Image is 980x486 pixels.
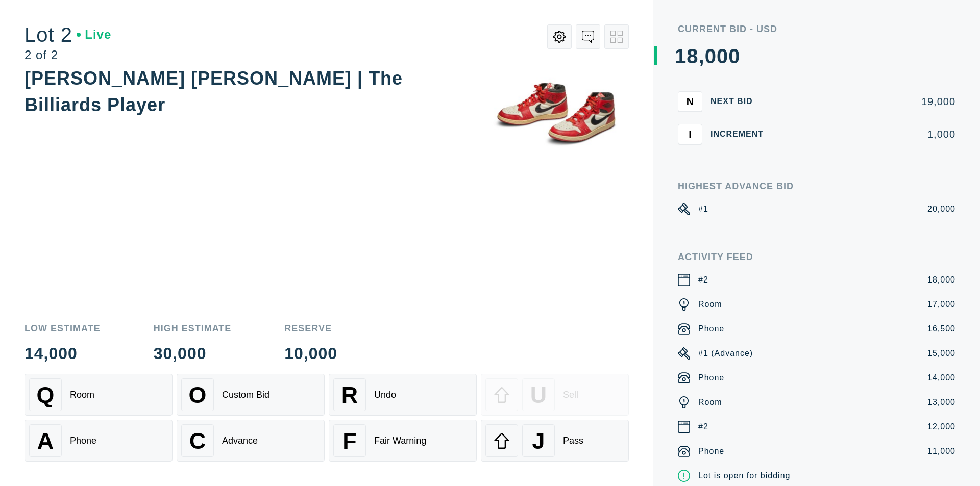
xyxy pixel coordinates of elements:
div: Phone [70,436,96,446]
div: 1 [675,46,687,66]
div: 30,000 [154,345,232,362]
div: Increment [710,130,772,138]
span: A [37,428,54,454]
div: 11,000 [927,445,955,457]
div: Lot 2 [24,24,111,45]
div: Phone [698,372,724,384]
span: O [189,382,207,408]
button: JPass [481,420,629,462]
div: Phone [698,323,724,335]
div: #2 [698,274,708,286]
div: Room [698,396,722,408]
div: 18,000 [927,274,955,286]
div: Undo [374,390,396,400]
button: RUndo [329,374,477,416]
div: , [699,46,705,250]
div: #1 (Advance) [698,347,753,360]
div: Low Estimate [24,324,101,333]
span: U [530,382,547,408]
div: Reserve [284,324,337,333]
div: 12,000 [927,421,955,433]
div: 20,000 [927,203,955,215]
div: Pass [563,436,583,446]
button: OCustom Bid [177,374,325,416]
div: Sell [563,390,578,400]
div: Room [70,390,94,400]
button: FFair Warning [329,420,477,462]
button: APhone [24,420,173,462]
span: F [342,428,356,454]
div: Live [77,29,111,41]
div: #1 [698,203,708,215]
div: 13,000 [927,396,955,408]
div: Lot is open for bidding [698,470,790,482]
div: [PERSON_NAME] [PERSON_NAME] | The Billiards Player [24,68,403,115]
button: QRoom [24,374,173,416]
div: Room [698,298,722,311]
button: CAdvance [177,420,325,462]
span: J [532,428,545,454]
div: 14,000 [927,372,955,384]
div: Activity Feed [678,252,955,262]
div: Next Bid [710,97,772,106]
div: Phone [698,445,724,457]
div: Current Bid - USD [678,24,955,34]
div: 2 of 2 [24,49,111,61]
div: High Estimate [154,324,232,333]
div: 0 [717,46,728,66]
div: 0 [705,46,717,66]
button: USell [481,374,629,416]
div: #2 [698,421,708,433]
span: Q [37,382,55,408]
div: 0 [728,46,740,66]
span: N [687,95,694,107]
div: 1,000 [780,129,955,139]
div: Fair Warning [374,436,426,446]
button: I [678,124,702,144]
span: I [689,128,692,140]
div: 15,000 [927,347,955,360]
div: Highest Advance Bid [678,182,955,191]
div: Custom Bid [222,390,269,400]
span: R [341,382,358,408]
button: N [678,91,702,112]
div: 14,000 [24,345,101,362]
div: 17,000 [927,298,955,311]
span: C [189,428,206,454]
div: 10,000 [284,345,337,362]
div: 19,000 [780,96,955,107]
div: 16,500 [927,323,955,335]
div: Advance [222,436,258,446]
div: 8 [687,46,698,66]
